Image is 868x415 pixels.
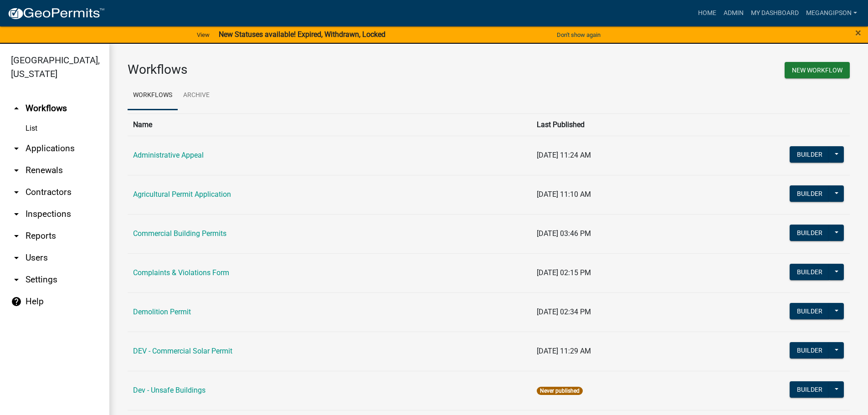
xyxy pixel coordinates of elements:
button: Builder [790,303,830,319]
button: Builder [790,146,830,163]
i: arrow_drop_down [11,187,22,198]
a: DEV - Commercial Solar Permit [133,347,232,355]
strong: New Statuses available! Expired, Withdrawn, Locked [219,30,385,39]
th: Name [128,113,531,136]
a: Complaints & Violations Form [133,268,229,277]
button: New Workflow [785,62,850,78]
a: Administrative Appeal [133,151,204,159]
i: arrow_drop_down [11,143,22,154]
a: Commercial Building Permits [133,229,226,238]
span: [DATE] 11:29 AM [537,347,591,355]
a: Demolition Permit [133,307,191,316]
i: arrow_drop_down [11,165,22,176]
button: Builder [790,185,830,202]
span: [DATE] 11:24 AM [537,151,591,159]
a: Dev - Unsafe Buildings [133,386,205,395]
span: Never published [537,387,583,395]
a: megangipson [802,5,861,22]
i: arrow_drop_up [11,103,22,114]
a: Agricultural Permit Application [133,190,231,199]
button: Builder [790,342,830,359]
span: [DATE] 11:10 AM [537,190,591,199]
button: Builder [790,381,830,398]
button: Builder [790,225,830,241]
i: arrow_drop_down [11,209,22,220]
th: Last Published [531,113,689,136]
span: [DATE] 03:46 PM [537,229,591,238]
a: Workflows [128,81,178,110]
a: View [193,27,213,42]
i: arrow_drop_down [11,274,22,285]
a: Home [694,5,720,22]
button: Builder [790,264,830,280]
h3: Workflows [128,62,482,77]
i: arrow_drop_down [11,252,22,263]
span: [DATE] 02:34 PM [537,307,591,316]
i: help [11,296,22,307]
span: × [855,26,861,39]
a: Archive [178,81,215,110]
a: Admin [720,5,747,22]
button: Close [855,27,861,38]
span: [DATE] 02:15 PM [537,268,591,277]
i: arrow_drop_down [11,231,22,241]
a: My Dashboard [747,5,802,22]
button: Don't show again [553,27,604,42]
